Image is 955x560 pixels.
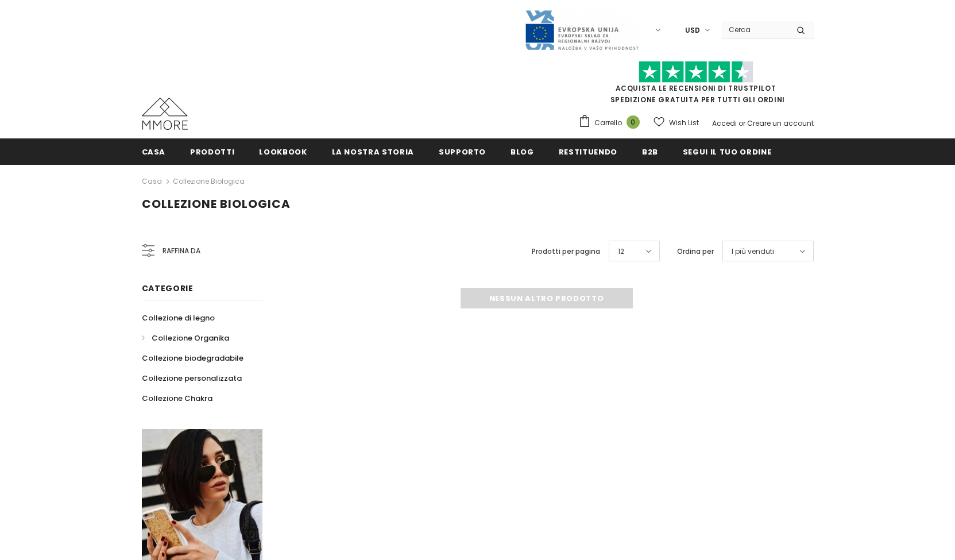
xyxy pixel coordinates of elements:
[142,308,215,328] a: Collezione di legno
[683,138,771,164] a: Segui il tuo ordine
[732,246,774,257] span: I più venduti
[190,146,234,157] span: Prodotti
[677,246,714,257] label: Ordina per
[163,245,200,257] span: Raffina da
[639,61,753,83] img: Fidati di Pilot Stars
[747,118,814,128] a: Creare un account
[142,98,188,130] img: Casi MMORE
[142,348,243,368] a: Collezione biodegradabile
[142,146,166,157] span: Casa
[332,138,414,164] a: La nostra storia
[142,373,242,384] span: Collezione personalizzata
[332,146,414,157] span: La nostra storia
[524,25,639,34] a: Javni Razpis
[439,138,486,164] a: supporto
[618,246,624,257] span: 12
[627,115,640,129] span: 0
[642,146,658,157] span: B2B
[152,333,229,343] span: Collezione Organika
[669,117,699,129] span: Wish List
[739,118,745,128] span: or
[142,196,291,212] span: Collezione biologica
[142,368,242,388] a: Collezione personalizzata
[142,328,229,348] a: Collezione Organika
[532,246,600,257] label: Prodotti per pagina
[142,388,212,408] a: Collezione Chakra
[685,25,700,36] span: USD
[578,66,814,105] span: SPEDIZIONE GRATUITA PER TUTTI GLI ORDINI
[173,176,245,186] a: Collezione biologica
[594,117,622,129] span: Carrello
[712,118,737,128] a: Accedi
[559,146,617,157] span: Restituendo
[439,146,486,157] span: supporto
[511,146,534,157] span: Blog
[142,138,166,164] a: Casa
[559,138,617,164] a: Restituendo
[683,146,771,157] span: Segui il tuo ordine
[616,83,776,93] a: Acquista le recensioni di TrustPilot
[190,138,234,164] a: Prodotti
[642,138,658,164] a: B2B
[511,138,534,164] a: Blog
[142,312,215,323] span: Collezione di legno
[654,113,699,133] a: Wish List
[259,138,307,164] a: Lookbook
[578,114,645,132] a: Carrello 0
[722,21,788,38] input: Search Site
[142,353,243,364] span: Collezione biodegradabile
[142,175,162,188] a: Casa
[142,393,212,404] span: Collezione Chakra
[259,146,307,157] span: Lookbook
[142,283,194,294] span: Categorie
[524,9,639,51] img: Javni Razpis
